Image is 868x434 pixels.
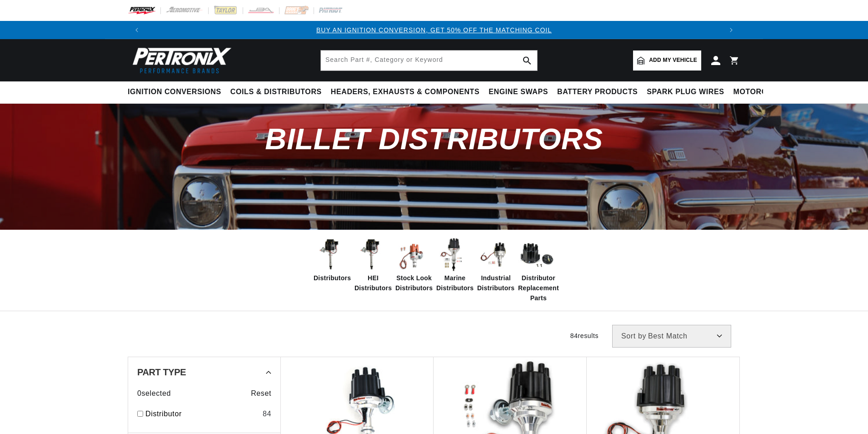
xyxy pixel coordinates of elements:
[553,81,642,103] summary: Battery Products
[226,81,326,103] summary: Coils & Distributors
[395,273,433,293] span: Stock Look Distributors
[647,87,724,97] span: Spark Plug Wires
[436,273,474,293] span: Marine Distributors
[722,21,740,39] button: Translation missing: en.sections.announcements.next_announcement
[484,81,553,103] summary: Engine Swaps
[137,368,186,377] span: Part Type
[517,50,537,71] button: search button
[436,237,473,293] a: Marine Distributors Marine Distributors
[321,50,537,71] input: Search Part #, Category or Keyword
[557,87,638,97] span: Battery Products
[314,237,350,273] img: Distributors
[354,237,391,273] img: HEI Distributors
[612,325,731,348] select: Sort by
[642,81,728,103] summary: Spark Plug Wires
[331,87,479,97] span: Headers, Exhausts & Components
[477,273,514,293] span: Industrial Distributors
[633,50,701,71] a: Add my vehicle
[326,81,484,103] summary: Headers, Exhausts & Components
[265,122,603,156] span: Billet Distributors
[137,388,171,399] span: 0 selected
[128,81,226,103] summary: Ignition Conversions
[105,21,763,39] slideshow-component: Translation missing: en.sections.announcements.announcement_bar
[354,273,392,293] span: HEI Distributors
[316,26,552,34] a: BUY AN IGNITION CONVERSION, GET 50% OFF THE MATCHING COIL
[128,45,232,76] img: Pertronix
[518,237,554,303] a: Distributor Replacement Parts Distributor Replacement Parts
[518,237,554,273] img: Distributor Replacement Parts
[354,237,391,293] a: HEI Distributors HEI Distributors
[251,388,271,399] span: Reset
[146,25,722,35] div: 1 of 3
[395,237,432,293] a: Stock Look Distributors Stock Look Distributors
[230,87,322,97] span: Coils & Distributors
[263,408,271,420] div: 84
[395,237,432,273] img: Stock Look Distributors
[649,56,697,65] span: Add my vehicle
[314,237,350,283] a: Distributors Distributors
[128,21,146,39] button: Translation missing: en.sections.announcements.previous_announcement
[621,333,646,340] span: Sort by
[477,237,514,273] img: Industrial Distributors
[146,25,722,35] div: Announcement
[489,87,548,97] span: Engine Swaps
[477,237,514,293] a: Industrial Distributors Industrial Distributors
[733,87,788,97] span: Motorcycle
[729,81,792,103] summary: Motorcycle
[570,332,599,339] span: 84 results
[128,87,221,97] span: Ignition Conversions
[518,273,559,303] span: Distributor Replacement Parts
[145,408,259,420] a: Distributor
[314,273,351,283] span: Distributors
[436,237,473,273] img: Marine Distributors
